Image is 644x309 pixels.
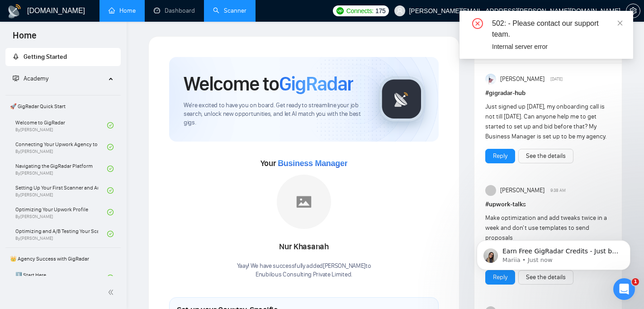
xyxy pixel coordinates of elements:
[632,278,639,285] span: 1
[278,159,347,168] span: Business Manager
[6,250,120,268] span: 👑 Agency Success with GigRadar
[626,7,640,14] a: setting
[526,151,566,161] a: See the details
[279,71,353,96] span: GigRadar
[500,74,545,84] span: [PERSON_NAME]
[518,149,573,163] button: See the details
[613,278,635,300] iframe: Intercom live chat
[15,181,107,200] a: Setting Up Your First Scanner and Auto-BidderBy[PERSON_NAME]
[107,122,114,128] span: check-circle
[13,75,48,82] span: Academy
[237,239,371,255] div: Nur Khasanah
[260,158,348,168] span: Your
[24,53,67,61] span: Getting Started
[617,20,623,26] span: close
[626,4,640,18] button: setting
[550,75,563,83] span: [DATE]
[108,288,117,297] span: double-left
[375,6,385,16] span: 175
[107,144,114,150] span: check-circle
[15,115,107,135] a: Welcome to GigRadarBy[PERSON_NAME]
[184,101,365,127] span: We're excited to have you on board. Get ready to streamline your job search, unlock new opportuni...
[485,88,611,98] h1: # gigradar-hub
[277,175,331,229] img: placeholder.png
[626,7,640,14] span: setting
[107,275,114,281] span: check-circle
[485,149,515,163] button: Reply
[379,76,424,122] img: gigradar-logo.png
[336,7,344,14] img: upwork-logo.png
[213,7,246,14] a: searchScanner
[15,224,107,244] a: Optimizing and A/B Testing Your Scanner for Better ResultsBy[PERSON_NAME]
[107,209,114,215] span: check-circle
[485,103,606,140] span: Just signed up [DATE], my onboarding call is not till [DATE]. Can anyone help me to get started t...
[13,75,19,81] span: fund-projection-screen
[492,42,622,52] div: Internal server error
[7,4,22,19] img: logo
[24,75,48,82] span: Academy
[15,268,107,288] a: 1️⃣ Start Here
[485,214,607,261] span: Make optimization and add tweaks twice in a week and don't use templates to send proposals Repeat...
[107,231,114,237] span: check-circle
[485,200,611,209] h1: # upwork-talks
[15,202,107,222] a: Optimizing Your Upwork ProfileBy[PERSON_NAME]
[346,6,374,16] span: Connects:
[485,74,496,85] img: Anisuzzaman Khan
[463,221,644,285] iframe: Intercom notifications message
[107,187,114,194] span: check-circle
[500,185,545,195] span: [PERSON_NAME]
[5,29,44,48] span: Home
[154,7,195,14] a: dashboardDashboard
[15,137,107,157] a: Connecting Your Upwork Agency to GigRadarBy[PERSON_NAME]
[237,271,371,279] p: Enubilous Consulting Private Limited .
[492,18,622,40] div: 502: - Please contact our support team.
[107,166,114,172] span: check-circle
[472,18,483,29] span: close-circle
[184,71,353,96] h1: Welcome to
[493,151,507,161] a: Reply
[5,48,121,66] li: Getting Started
[6,97,120,115] span: 🚀 GigRadar Quick Start
[397,8,403,14] span: user
[15,159,107,179] a: Navigating the GigRadar PlatformBy[PERSON_NAME]
[13,53,19,60] span: rocket
[237,262,371,279] div: Yaay! We have successfully added [PERSON_NAME] to
[109,7,136,14] a: homeHome
[550,186,566,195] span: 9:38 AM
